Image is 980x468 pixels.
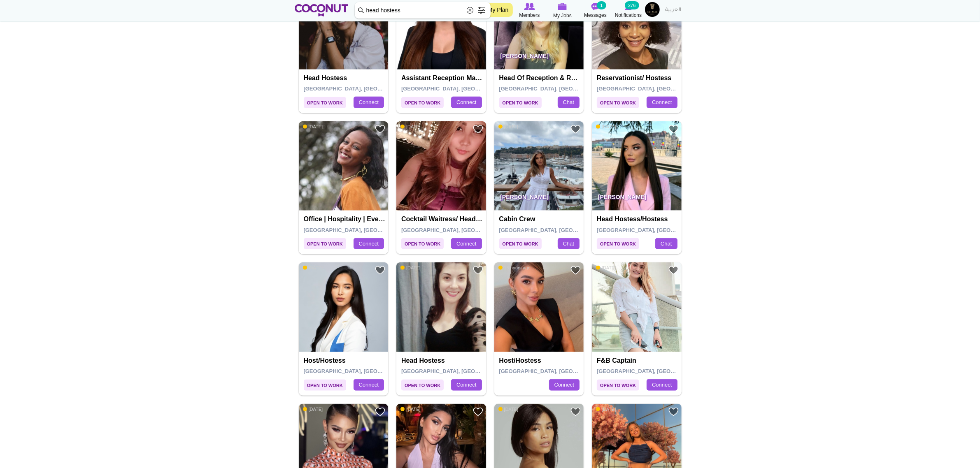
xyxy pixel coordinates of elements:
[591,3,600,10] img: Messages
[546,2,579,20] a: My Jobs My Jobs
[304,227,421,233] span: [GEOGRAPHIC_DATA], [GEOGRAPHIC_DATA]
[524,3,535,10] img: Browse Members
[401,97,444,108] span: Open to Work
[596,265,616,271] span: [DATE]
[597,227,714,233] span: [GEOGRAPHIC_DATA], [GEOGRAPHIC_DATA]
[494,46,584,70] p: [PERSON_NAME]
[304,368,421,374] span: [GEOGRAPHIC_DATA], [GEOGRAPHIC_DATA]
[668,407,679,417] a: Add to Favourites
[375,407,385,417] a: Add to Favourites
[647,379,677,391] a: Connect
[647,97,677,108] a: Connect
[400,406,421,412] span: [DATE]
[498,265,531,271] span: 15 hours ago
[570,124,581,134] a: Add to Favourites
[558,3,567,10] img: My Jobs
[558,238,580,250] a: Chat
[451,379,482,391] a: Connect
[592,188,682,211] p: [PERSON_NAME]
[304,380,346,391] span: Open to Work
[597,215,679,223] h4: Head Hostess/Hostess
[499,227,617,233] span: [GEOGRAPHIC_DATA], [GEOGRAPHIC_DATA]
[584,11,607,19] span: Messages
[484,3,513,17] a: My Plan
[615,11,642,19] span: Notifications
[304,74,386,82] h4: Head Hostess
[499,238,542,249] span: Open to Work
[596,406,616,412] span: [DATE]
[304,238,346,249] span: Open to Work
[295,4,349,16] img: Home
[375,265,385,276] a: Add to Favourites
[513,2,546,19] a: Browse Members Members
[597,357,679,364] h4: F&B captain
[499,215,581,223] h4: Cabin Crew
[625,3,632,10] img: Notifications
[303,406,323,412] span: [DATE]
[655,238,677,250] a: Chat
[494,188,584,211] p: [PERSON_NAME]
[401,357,483,364] h4: Head Hostess
[596,124,616,130] span: [DATE]
[499,74,581,82] h4: Head of Reception & Reservations
[473,407,483,417] a: Add to Favourites
[597,380,639,391] span: Open to Work
[400,265,421,271] span: [DATE]
[597,74,679,82] h4: Reservationist/ Hostess
[661,2,686,19] a: العربية
[597,86,714,92] span: [GEOGRAPHIC_DATA], [GEOGRAPHIC_DATA]
[549,379,580,391] a: Connect
[668,124,679,134] a: Add to Favourites
[473,265,483,276] a: Add to Favourites
[499,97,542,108] span: Open to Work
[570,265,581,276] a: Add to Favourites
[597,1,606,9] small: 1
[519,11,540,19] span: Members
[401,86,519,92] span: [GEOGRAPHIC_DATA], [GEOGRAPHIC_DATA]
[597,238,639,249] span: Open to Work
[451,238,482,250] a: Connect
[401,238,444,249] span: Open to Work
[451,97,482,108] a: Connect
[354,97,384,108] a: Connect
[570,407,581,417] a: Add to Favourites
[303,265,323,271] span: [DATE]
[668,265,679,276] a: Add to Favourites
[304,86,421,92] span: [GEOGRAPHIC_DATA], [GEOGRAPHIC_DATA]
[499,86,617,92] span: [GEOGRAPHIC_DATA], [GEOGRAPHIC_DATA]
[401,74,483,82] h4: Assistant reception manager
[401,215,483,223] h4: Cocktail Waitress/ head waitresses/vip waitress/waitress
[400,124,421,130] span: [DATE]
[303,124,323,130] span: [DATE]
[354,238,384,250] a: Connect
[304,97,346,108] span: Open to Work
[401,227,519,233] span: [GEOGRAPHIC_DATA], [GEOGRAPHIC_DATA]
[553,12,572,20] span: My Jobs
[558,97,580,108] a: Chat
[354,379,384,391] a: Connect
[498,406,519,412] span: [DATE]
[304,215,386,223] h4: Office | Hospitality | Events | Corporate
[612,2,645,19] a: Notifications Notifications 276
[473,124,483,134] a: Add to Favourites
[625,1,639,9] small: 276
[597,368,714,374] span: [GEOGRAPHIC_DATA], [GEOGRAPHIC_DATA]
[401,380,444,391] span: Open to Work
[355,2,491,19] input: Search members by role or city
[498,124,519,130] span: [DATE]
[304,357,386,364] h4: Host/Hostess
[579,2,612,19] a: Messages Messages 1
[401,368,519,374] span: [GEOGRAPHIC_DATA], [GEOGRAPHIC_DATA]
[499,357,581,364] h4: Host/Hostess
[499,368,617,374] span: [GEOGRAPHIC_DATA], [GEOGRAPHIC_DATA]
[375,124,385,134] a: Add to Favourites
[597,97,639,108] span: Open to Work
